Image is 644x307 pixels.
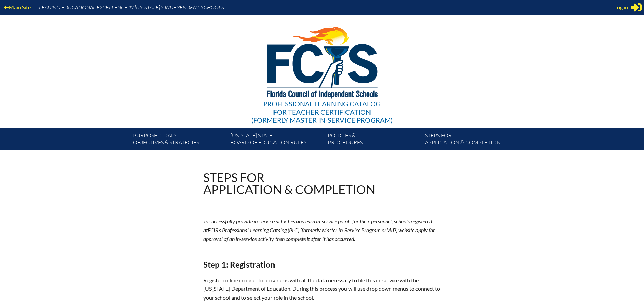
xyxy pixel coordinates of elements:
img: FCISlogo221.eps [252,15,392,107]
span: FCIS [208,227,218,233]
a: Purpose, goals,objectives & strategies [130,131,228,150]
span: PLC [289,227,298,233]
a: Professional Learning Catalog for Teacher Certification(formerly Master In-service Program) [248,13,396,125]
div: Professional Learning Catalog (formerly Master In-service Program) [251,100,393,124]
a: [US_STATE] StateBoard of Education rules [228,131,325,150]
a: Policies &Procedures [325,131,422,150]
p: To successfully provide in-service activities and earn in-service points for their personnel, sch... [203,217,441,243]
h1: Steps for application & completion [203,171,375,195]
p: Register online in order to provide us with all the data necessary to file this in-service with t... [203,276,441,302]
span: Log in [614,3,628,11]
span: MIP [386,227,396,233]
svg: Sign in or register [631,2,642,13]
a: Main Site [1,3,33,12]
a: Steps forapplication & completion [422,131,520,150]
span: for Teacher Certification [273,108,371,116]
h2: Step 1: Registration [203,259,441,269]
